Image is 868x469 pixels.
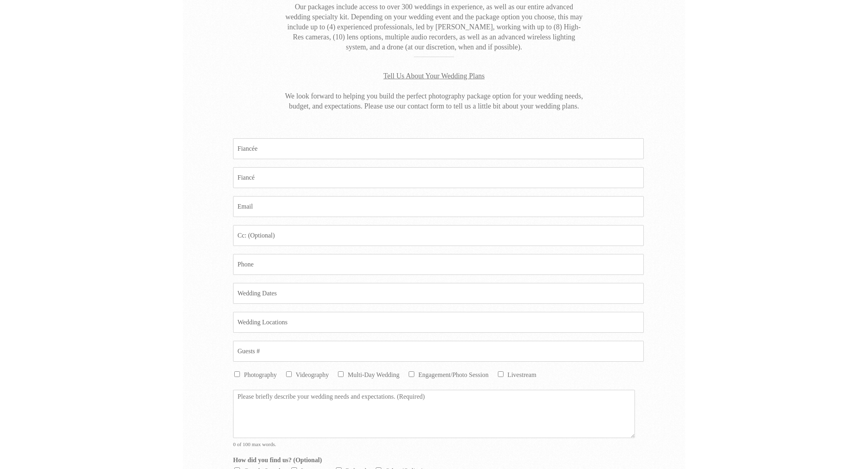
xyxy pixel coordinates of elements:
label: Engagement/Photo Session [418,371,489,378]
input: Email [233,196,644,217]
p: Our packages include access to over 300 weddings in experience, as well as our entire advanced we... [283,2,585,53]
input: Fiancée [233,138,644,159]
label: How did you find us? (Optional) [233,456,635,465]
span: Tell Us About Your Wedding Plans [383,72,485,80]
p: We look forward to helping you build the perfect photography package option for your wedding need... [283,61,585,112]
input: Guests # [233,341,644,362]
label: Multi-Day Wedding [348,371,399,378]
input: Cc: (Optional) [233,225,644,246]
input: Wedding Dates [233,283,644,304]
label: Livestream [508,371,536,378]
label: Videography [296,371,329,378]
div: 0 of 100 max words. [233,441,635,448]
input: Fiancé [233,167,644,188]
input: Wedding Locations [233,312,644,333]
label: Photography [244,371,277,378]
input: Phone [233,254,644,275]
